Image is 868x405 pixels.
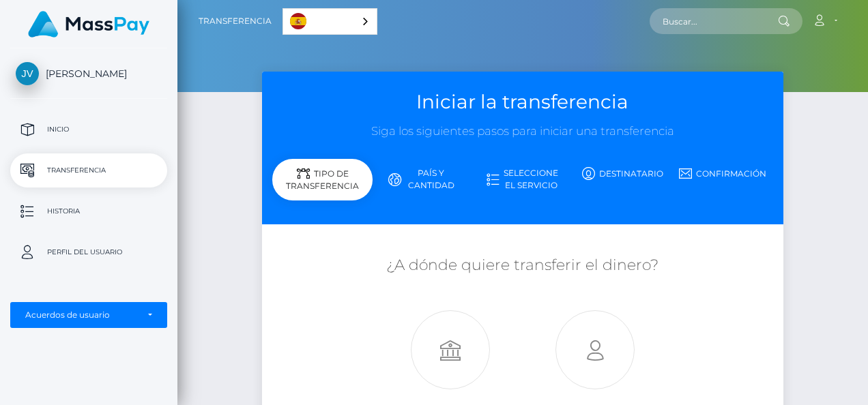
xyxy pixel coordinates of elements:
[283,9,377,34] a: Español
[16,201,162,222] p: Historia
[283,8,377,35] div: Language
[272,255,772,276] h5: ¿A dónde quiere transferir el dinero?
[199,7,272,35] a: Transferencia
[10,153,167,187] a: Transferencia
[473,162,573,197] a: Seleccione el servicio
[10,112,167,147] a: Inicio
[272,159,373,200] div: Tipo de transferencia
[272,123,772,140] h3: Siga los siguientes pasos para iniciar una transferencia
[283,8,377,35] aside: Language selected: Español
[16,119,162,140] p: Inicio
[373,162,473,197] a: País y cantidad
[272,89,772,115] h3: Iniciar la transferencia
[650,8,778,34] input: Buscar...
[10,194,167,228] a: Historia
[10,235,167,269] a: Perfil del usuario
[573,162,673,185] a: Destinatario
[28,11,149,37] img: MassPay
[16,160,162,181] p: Transferencia
[10,67,167,80] span: [PERSON_NAME]
[673,162,773,185] a: Confirmación
[10,302,167,328] button: Acuerdos de usuario
[25,310,137,320] div: Acuerdos de usuario
[16,242,162,262] p: Perfil del usuario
